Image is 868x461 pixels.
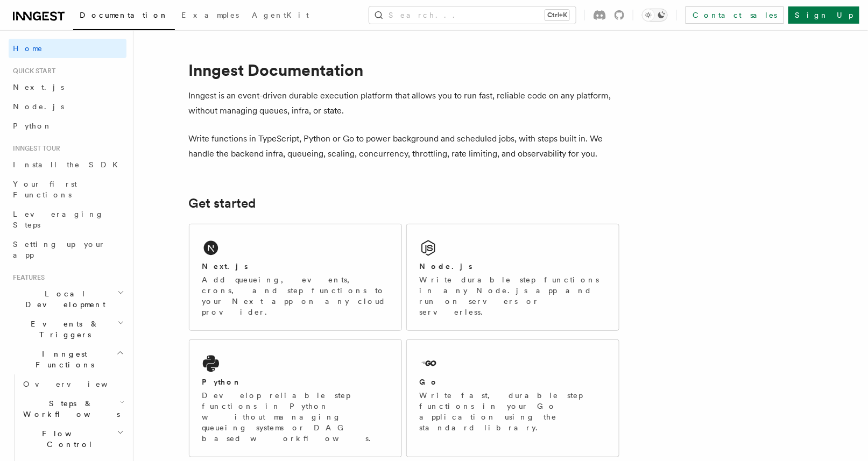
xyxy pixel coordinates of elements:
button: Flow Control [19,424,126,454]
button: Toggle dark mode [642,9,668,22]
span: Inngest tour [9,144,60,153]
span: Features [9,273,45,282]
button: Local Development [9,284,126,314]
span: Examples [181,11,239,19]
span: Events & Triggers [9,318,117,340]
a: Next.js [9,77,126,97]
span: Quick start [9,67,55,75]
button: Search...Ctrl+K [369,6,576,24]
h2: Go [420,377,439,387]
p: Develop reliable step functions in Python without managing queueing systems or DAG based workflows. [202,390,389,444]
p: Write durable step functions in any Node.js app and run on servers or serverless. [420,274,606,317]
a: Documentation [73,3,175,30]
a: Your first Functions [9,174,126,204]
a: Sign Up [788,6,859,24]
span: Home [13,43,43,54]
span: Steps & Workflows [19,398,120,420]
span: Your first Functions [13,180,77,199]
a: PythonDevelop reliable step functions in Python without managing queueing systems or DAG based wo... [189,339,402,457]
a: Node.js [9,97,126,116]
kbd: Ctrl+K [545,10,569,20]
button: Inngest Functions [9,344,126,374]
span: Local Development [9,288,117,310]
h2: Python [202,377,242,387]
a: Get started [189,196,256,211]
span: Install the SDK [13,160,124,169]
span: Inngest Functions [9,349,116,370]
p: Add queueing, events, crons, and step functions to your Next app on any cloud provider. [202,274,389,317]
a: Setting up your app [9,235,126,265]
a: Install the SDK [9,155,126,174]
span: Documentation [80,11,168,19]
a: GoWrite fast, durable step functions in your Go application using the standard library. [406,339,619,457]
a: Overview [19,374,126,394]
span: Overview [23,380,134,388]
a: Next.jsAdd queueing, events, crons, and step functions to your Next app on any cloud provider. [189,224,402,331]
h2: Next.js [202,261,249,272]
span: Flow Control [19,428,117,450]
a: AgentKit [245,3,315,29]
button: Events & Triggers [9,314,126,344]
p: Write functions in TypeScript, Python or Go to power background and scheduled jobs, with steps bu... [189,131,619,161]
a: Node.jsWrite durable step functions in any Node.js app and run on servers or serverless. [406,224,619,331]
span: Setting up your app [13,240,105,259]
p: Write fast, durable step functions in your Go application using the standard library. [420,390,606,433]
span: AgentKit [252,11,309,19]
a: Home [9,39,126,58]
button: Steps & Workflows [19,394,126,424]
a: Leveraging Steps [9,204,126,235]
a: Contact sales [686,6,784,24]
span: Leveraging Steps [13,210,104,229]
p: Inngest is an event-driven durable execution platform that allows you to run fast, reliable code ... [189,88,619,118]
span: Python [13,122,52,130]
span: Node.js [13,102,64,111]
h2: Node.js [420,261,473,272]
a: Examples [175,3,245,29]
h1: Inngest Documentation [189,60,619,80]
span: Next.js [13,83,64,91]
a: Python [9,116,126,136]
